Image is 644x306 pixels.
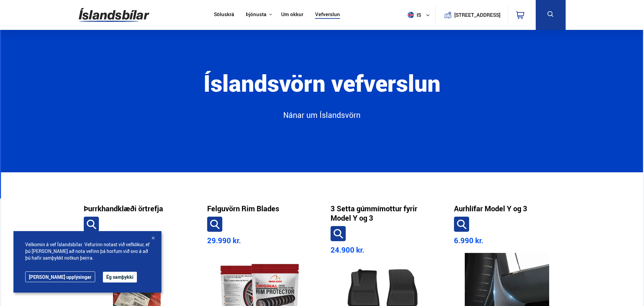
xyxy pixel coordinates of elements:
[405,5,435,25] button: is
[315,11,340,18] a: Vefverslun
[84,204,163,213] a: Þurrkhandklæði örtrefja
[103,272,137,282] button: Ég samþykki
[25,271,95,282] a: [PERSON_NAME] upplýsingar
[246,11,266,18] button: Þjónusta
[176,110,468,126] a: Nánar um Íslandsvörn
[25,241,150,261] span: Velkomin á vef Íslandsbílar. Vefurinn notast við vefkökur, ef þú [PERSON_NAME] að nota vefinn þá ...
[5,3,26,23] button: Opna LiveChat spjallviðmót
[207,204,279,213] a: Felguvörn Rim Blades
[405,12,422,18] span: is
[79,4,149,26] img: G0Ugv5HjCgRt.svg
[331,245,364,255] span: 24.900 kr.
[207,235,241,245] span: 29.990 kr.
[408,12,414,18] img: svg+xml;base64,PHN2ZyB4bWxucz0iaHR0cDovL3d3dy53My5vcmcvMjAwMC9zdmciIHdpZHRoPSI1MTIiIGhlaWdodD0iNT...
[281,11,303,18] a: Um okkur
[214,11,234,18] a: Söluskrá
[139,70,504,110] h1: Íslandsvörn vefverslun
[454,204,527,213] a: Aurhlífar Model Y og 3
[457,12,498,18] button: [STREET_ADDRESS]
[454,235,483,245] span: 6.990 kr.
[331,204,437,223] a: 3 Setta gúmmímottur fyrir Model Y og 3
[439,5,504,25] a: [STREET_ADDRESS]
